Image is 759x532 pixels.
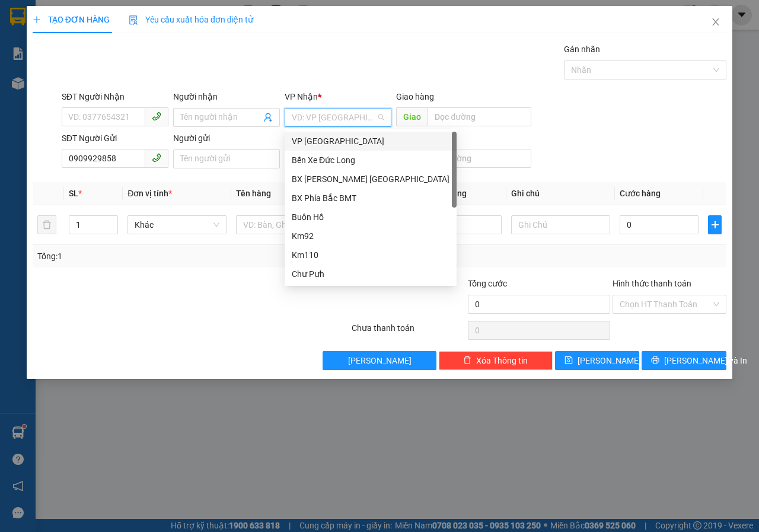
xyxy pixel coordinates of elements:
[564,44,600,54] label: Gán nhãn
[292,135,449,148] div: VP [GEOGRAPHIC_DATA]
[578,354,641,367] span: [PERSON_NAME]
[565,356,573,365] span: save
[173,90,280,103] div: Người nhận
[350,321,467,342] div: Chưa thanh toán
[711,17,720,27] span: close
[37,250,294,263] div: Tổng: 1
[37,215,56,234] button: delete
[620,189,661,198] span: Cước hàng
[292,211,449,224] div: Buôn Hồ
[152,112,161,121] span: phone
[396,107,428,126] span: Giao
[476,354,528,367] span: Xóa Thông tin
[129,15,138,25] img: icon
[292,267,449,281] div: Chư Pưh
[33,15,41,24] span: plus
[642,351,726,370] button: printer[PERSON_NAME] và In
[69,189,78,198] span: SL
[613,279,691,288] label: Hình thức thanh toán
[292,173,449,186] div: BX [PERSON_NAME] [GEOGRAPHIC_DATA]
[263,113,273,122] span: user-add
[708,215,722,234] button: plus
[127,189,172,198] span: Đơn vị tính
[285,227,457,246] div: Km92
[236,215,335,234] input: VD: Bàn, Ghế
[33,15,110,24] span: TẠO ĐƠN HÀNG
[285,208,457,227] div: Buôn Hồ
[285,92,318,101] span: VP Nhận
[439,351,553,370] button: deleteXóa Thông tin
[428,107,531,126] input: Dọc đường
[236,189,271,198] span: Tên hàng
[292,230,449,243] div: Km92
[709,220,721,230] span: plus
[292,249,449,262] div: Km110
[129,15,254,24] span: Yêu cầu xuất hóa đơn điện tử
[285,265,457,283] div: Chư Pưh
[699,6,732,39] button: Close
[423,215,502,234] input: 0
[664,354,747,367] span: [PERSON_NAME] và In
[323,351,436,370] button: [PERSON_NAME]
[396,92,434,101] span: Giao hàng
[555,351,640,370] button: save[PERSON_NAME]
[285,189,457,208] div: BX Phía Bắc BMT
[511,215,610,234] input: Ghi Chú
[292,192,449,205] div: BX Phía Bắc BMT
[62,90,168,103] div: SĐT Người Nhận
[423,149,531,168] input: Dọc đường
[468,279,507,288] span: Tổng cước
[285,246,457,265] div: Km110
[173,132,280,145] div: Người gửi
[285,170,457,189] div: BX Liên tỉnh Đà Lạt
[285,132,457,151] div: VP Đà Lạt
[463,356,471,365] span: delete
[292,154,449,167] div: Bến Xe Đức Long
[506,182,615,205] th: Ghi chú
[348,354,412,367] span: [PERSON_NAME]
[285,151,457,170] div: Bến Xe Đức Long
[135,216,219,234] span: Khác
[62,132,168,145] div: SĐT Người Gửi
[152,153,161,163] span: phone
[651,356,659,365] span: printer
